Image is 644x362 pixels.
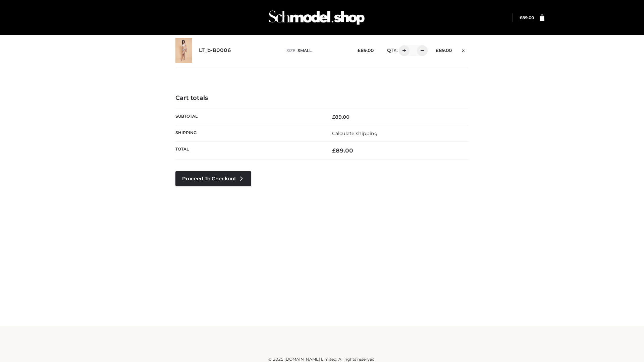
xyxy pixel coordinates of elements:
bdi: 89.00 [520,15,534,20]
span: £ [436,48,439,53]
bdi: 89.00 [332,114,350,120]
p: size : [286,48,347,54]
h4: Cart totals [175,95,469,102]
bdi: 89.00 [436,48,452,53]
a: Proceed to Checkout [175,171,251,186]
img: Schmodel Admin 964 [266,4,367,31]
bdi: 89.00 [358,48,374,53]
img: LT_b-B0006 - SMALL [175,38,192,63]
a: LT_b-B0006 [199,47,231,54]
a: Remove this item [459,45,469,54]
th: Shipping [175,125,322,141]
a: £89.00 [520,15,534,20]
div: QTY: [380,45,425,56]
span: £ [332,147,336,154]
th: Subtotal [175,109,322,125]
span: £ [520,15,522,20]
span: £ [358,48,361,53]
bdi: 89.00 [332,147,353,154]
span: SMALL [298,48,312,53]
th: Total [175,142,322,160]
span: £ [332,114,335,120]
a: Calculate shipping [332,130,378,136]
